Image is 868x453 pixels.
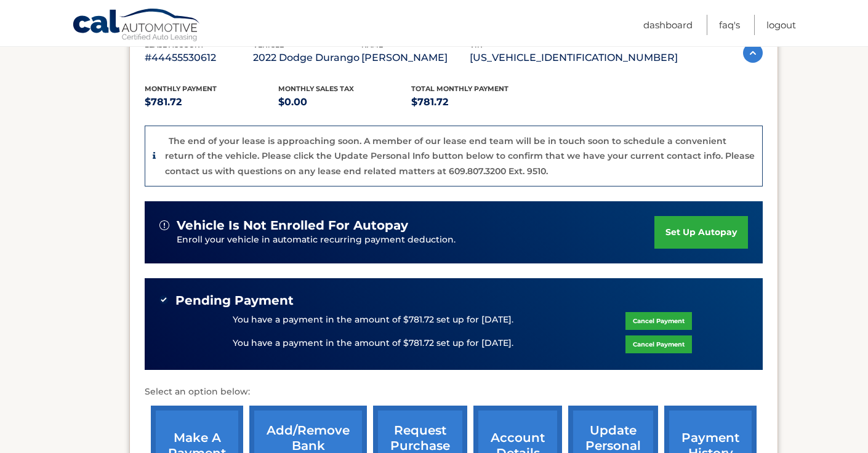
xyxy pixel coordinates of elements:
[411,94,545,111] p: $781.72
[72,8,201,44] a: Cal Automotive
[654,216,748,249] a: set up autopay
[175,293,294,308] span: Pending Payment
[719,15,740,35] a: FAQ's
[625,335,692,353] a: Cancel Payment
[625,312,692,330] a: Cancel Payment
[177,233,654,247] p: Enroll your vehicle in automatic recurring payment deduction.
[159,295,168,304] img: check-green.svg
[159,220,169,230] img: alert-white.svg
[145,385,763,399] p: Select an option below:
[766,15,796,35] a: Logout
[165,135,755,177] p: The end of your lease is approaching soon. A member of our lease end team will be in touch soon t...
[411,84,508,93] span: Total Monthly Payment
[145,49,253,66] p: #44455530612
[643,15,693,35] a: Dashboard
[361,49,470,66] p: [PERSON_NAME]
[233,337,513,350] p: You have a payment in the amount of $781.72 set up for [DATE].
[470,49,678,66] p: [US_VEHICLE_IDENTIFICATION_NUMBER]
[743,43,763,63] img: accordion-active.svg
[278,84,354,93] span: Monthly sales Tax
[253,49,361,66] p: 2022 Dodge Durango
[145,94,278,111] p: $781.72
[233,313,513,327] p: You have a payment in the amount of $781.72 set up for [DATE].
[145,84,217,93] span: Monthly Payment
[177,218,408,233] span: vehicle is not enrolled for autopay
[278,94,412,111] p: $0.00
